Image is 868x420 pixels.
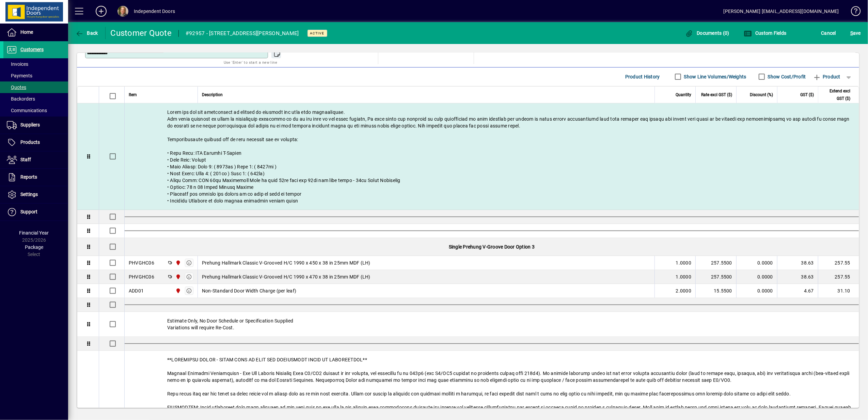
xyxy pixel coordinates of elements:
[20,47,44,52] span: Customers
[850,30,853,36] span: S
[174,273,182,281] span: Christchurch
[736,270,777,284] td: 0.0000
[3,58,68,70] a: Invoices
[68,27,106,39] app-page-header-button: Back
[20,192,38,197] span: Settings
[310,31,325,35] span: Active
[685,30,729,36] span: Documents (0)
[750,91,773,99] span: Discount (%)
[700,273,732,280] div: 257.5500
[125,312,859,336] div: Estimate Only, No Door Schedule or Specification Supplied Variations will require Re-Cost.
[129,91,137,99] span: Item
[134,6,175,17] div: Independent Doors
[736,256,777,270] td: 0.0000
[813,71,840,82] span: Product
[202,91,223,99] span: Description
[3,117,68,134] a: Suppliers
[129,287,144,294] div: ADD01
[74,27,100,39] button: Back
[7,85,26,90] span: Quotes
[20,174,37,180] span: Reports
[809,71,844,83] button: Product
[25,244,43,250] span: Package
[820,27,838,39] button: Cancel
[20,157,31,162] span: Staff
[736,284,777,298] td: 0.0000
[3,169,68,186] a: Reports
[777,270,818,284] td: 38.63
[800,91,814,99] span: GST ($)
[3,81,68,93] a: Quotes
[700,259,732,266] div: 257.5500
[683,73,746,80] label: Show Line Volumes/Weights
[3,93,68,105] a: Backorders
[3,70,68,81] a: Payments
[75,30,98,36] span: Back
[90,5,112,17] button: Add
[777,256,818,270] td: 38.63
[129,273,154,280] div: PHVGHC06
[202,287,296,294] span: Non-Standard Door Width Charge (per leaf)
[676,287,692,294] span: 2.0000
[174,287,182,295] span: Christchurch
[701,91,732,99] span: Rate excl GST ($)
[818,284,859,298] td: 31.10
[622,71,663,83] button: Product History
[20,209,37,214] span: Support
[849,27,863,39] button: Save
[3,151,68,168] a: Staff
[202,259,370,266] span: Prehung Hallmark Classic V-Grooved H/C 1990 x 450 x 38 in 25mm MDF (LH)
[20,29,33,35] span: Home
[777,284,818,298] td: 4.67
[111,28,172,39] div: Customer Quote
[7,61,28,67] span: Invoices
[202,273,370,280] span: Prehung Hallmark Classic V-Grooved H/C 1990 x 470 x 38 in 25mm MDF (LH)
[767,73,806,80] label: Show Cost/Profit
[7,96,35,102] span: Backorders
[20,122,40,127] span: Suppliers
[3,204,68,221] a: Support
[821,28,836,39] span: Cancel
[125,103,859,210] div: Lorem ips dol sit ametconsect ad elitsed do eiusmodt inc utla etdo magnaaliquae. Adm venia quisno...
[224,58,277,66] mat-hint: Use 'Enter' to start a new line
[129,259,154,266] div: PHVGHC06
[700,287,732,294] div: 15.5500
[20,139,40,145] span: Products
[846,1,859,24] a: Knowledge Base
[676,91,691,99] span: Quantity
[186,28,299,39] div: #92957 - [STREET_ADDRESS][PERSON_NAME]
[676,273,692,280] span: 1.0000
[112,5,134,17] button: Profile
[818,256,859,270] td: 257.55
[3,134,68,151] a: Products
[676,259,692,266] span: 1.0000
[683,27,731,39] button: Documents (0)
[125,238,859,256] div: Single Prehung V-Groove Door Option 3
[7,73,32,78] span: Payments
[724,6,839,17] div: [PERSON_NAME] [EMAIL_ADDRESS][DOMAIN_NAME]
[850,28,861,39] span: ave
[822,87,850,102] span: Extend excl GST ($)
[818,270,859,284] td: 257.55
[7,108,47,113] span: Communications
[742,27,788,39] button: Custom Fields
[625,71,660,82] span: Product History
[19,230,49,236] span: Financial Year
[3,105,68,116] a: Communications
[744,30,787,36] span: Custom Fields
[3,24,68,41] a: Home
[3,186,68,203] a: Settings
[174,259,182,267] span: Christchurch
